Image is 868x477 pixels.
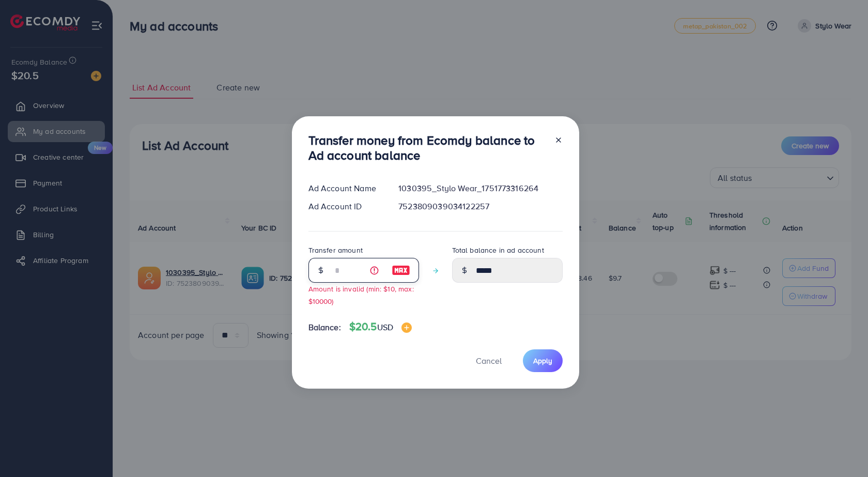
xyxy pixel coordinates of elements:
h3: Transfer money from Ecomdy balance to Ad account balance [308,133,546,163]
div: 7523809039034122257 [390,201,570,212]
img: image [392,264,410,276]
div: Ad Account Name [300,182,391,194]
button: Apply [523,349,563,372]
iframe: Chat [824,430,860,469]
h4: $20.5 [349,320,412,333]
span: Balance: [308,321,341,333]
span: USD [377,321,393,333]
div: Ad Account ID [300,201,391,212]
div: 1030395_Stylo Wear_1751773316264 [390,182,570,194]
span: Apply [533,356,552,366]
label: Total balance in ad account [452,245,544,255]
img: image [401,322,412,333]
small: Amount is invalid (min: $10, max: $10000) [308,284,414,305]
label: Transfer amount [308,245,363,255]
button: Cancel [463,349,515,372]
span: Cancel [476,355,502,366]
